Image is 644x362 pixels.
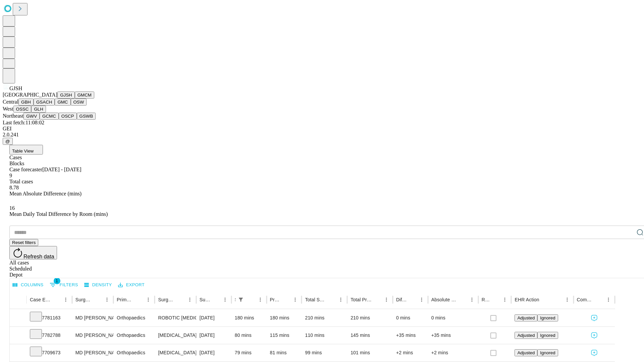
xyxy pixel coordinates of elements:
[382,295,391,304] button: Menu
[30,297,51,302] div: Case Epic Id
[594,295,604,304] button: Sort
[117,327,151,344] div: Orthopaedics
[305,297,326,302] div: Total Scheduled Duration
[3,106,13,112] span: West
[540,315,555,320] span: Ignored
[537,332,558,339] button: Ignored
[158,297,175,302] div: Surgery Name
[200,297,210,302] div: Surgery Date
[9,239,38,246] button: Reset filters
[57,92,75,99] button: GJSH
[236,295,246,304] button: Show filters
[540,295,549,304] button: Sort
[604,295,613,304] button: Menu
[9,173,12,178] span: 9
[75,297,92,302] div: Surgeon Name
[305,309,344,326] div: 210 mins
[540,333,555,338] span: Ignored
[517,315,535,320] span: Adjusted
[246,295,256,304] button: Sort
[431,327,475,344] div: +35 mins
[102,295,112,304] button: Menu
[75,309,110,326] div: MD [PERSON_NAME] [PERSON_NAME] Md
[431,309,475,326] div: 0 mins
[9,85,22,91] span: GJSH
[48,280,80,290] button: Show filters
[517,333,535,338] span: Adjusted
[327,295,336,304] button: Sort
[9,211,108,217] span: Mean Daily Total Difference by Room (mins)
[9,191,82,196] span: Mean Absolute Difference (mins)
[467,295,477,304] button: Menu
[13,312,23,324] button: Expand
[211,295,220,304] button: Sort
[134,295,144,304] button: Sort
[117,297,133,302] div: Primary Service
[11,280,45,290] button: Select columns
[515,332,537,339] button: Adjusted
[515,314,537,321] button: Adjusted
[200,309,228,326] div: [DATE]
[290,295,300,304] button: Menu
[9,179,33,184] span: Total cases
[83,280,114,290] button: Density
[3,126,641,132] div: GEI
[144,295,153,304] button: Menu
[281,295,290,304] button: Sort
[9,145,43,155] button: Table View
[270,327,299,344] div: 115 mins
[3,132,641,138] div: 2.0.241
[517,350,535,355] span: Adjusted
[577,297,594,302] div: Comments
[235,297,235,302] div: Scheduled In Room Duration
[270,309,299,326] div: 180 mins
[117,344,151,361] div: Orthopaedics
[117,309,151,326] div: Orthopaedics
[176,295,185,304] button: Sort
[351,309,389,326] div: 210 mins
[305,344,344,361] div: 99 mins
[417,295,426,304] button: Menu
[52,295,61,304] button: Sort
[270,297,281,302] div: Predicted In Room Duration
[351,327,389,344] div: 145 mins
[5,139,10,144] span: @
[351,297,372,302] div: Total Predicted Duration
[305,327,344,344] div: 110 mins
[116,280,146,290] button: Export
[12,148,34,154] span: Table View
[491,295,500,304] button: Sort
[18,99,34,106] button: GBH
[540,350,555,355] span: Ignored
[431,297,457,302] div: Absolute Difference
[200,344,228,361] div: [DATE]
[30,327,69,344] div: 7782788
[75,327,110,344] div: MD [PERSON_NAME] [PERSON_NAME] Md
[220,295,230,304] button: Menu
[515,349,537,356] button: Adjusted
[23,113,40,120] button: GWV
[235,327,263,344] div: 80 mins
[40,113,59,120] button: GCMC
[372,295,382,304] button: Sort
[537,314,558,321] button: Ignored
[235,344,263,361] div: 79 mins
[351,344,389,361] div: 101 mins
[55,99,70,106] button: GMC
[30,344,69,361] div: 7709673
[23,254,54,259] span: Refresh data
[396,297,407,302] div: Difference
[515,297,539,302] div: EHR Action
[9,246,57,259] button: Refresh data
[3,99,18,105] span: Central
[158,309,193,326] div: ROBOTIC [MEDICAL_DATA] KNEE TOTAL
[12,240,36,245] span: Reset filters
[185,295,195,304] button: Menu
[431,344,475,361] div: +2 mins
[31,106,46,113] button: GLH
[408,295,417,304] button: Sort
[61,295,70,304] button: Menu
[77,113,96,120] button: GSWB
[458,295,467,304] button: Sort
[235,309,263,326] div: 180 mins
